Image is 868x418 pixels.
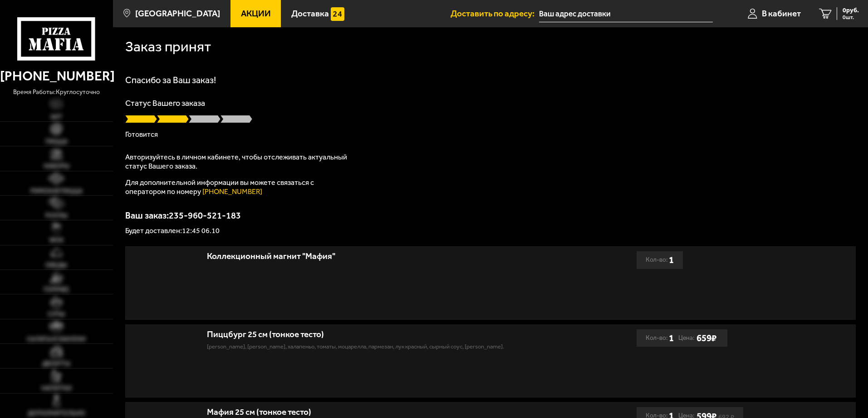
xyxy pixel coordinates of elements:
[202,187,262,196] a: [PHONE_NUMBER]
[44,287,69,293] span: Горячее
[50,114,63,120] span: Хит
[451,9,539,18] span: Доставить по адресу:
[843,15,859,20] span: 0 шт.
[207,342,549,351] p: [PERSON_NAME], [PERSON_NAME], халапеньо, томаты, моцарелла, пармезан, лук красный, сырный соус, [...
[331,7,344,21] img: 15daf4d41897b9f0e9f617042186c801.svg
[125,99,856,107] p: Статус Вашего заказа
[539,5,713,22] input: Ваш адрес доставки
[49,237,64,244] span: WOK
[45,262,67,269] span: Обеды
[646,251,674,269] div: Кол-во:
[207,407,549,418] div: Мафия 25 см (тонкое тесто)
[125,40,211,54] h1: Заказ принят
[44,163,69,169] span: Наборы
[125,211,856,220] p: Ваш заказ: 235-960-521-183
[125,131,856,138] p: Готовится
[42,361,70,367] span: Десерты
[762,9,801,18] span: В кабинет
[125,227,856,234] p: Будет доставлен: 12:45 06.10
[207,251,549,262] div: Коллекционный магнит "Мафия"
[27,336,86,343] span: Салаты и закуски
[125,178,352,196] p: Для дополнительной информации вы можете связаться с оператором по номеру
[291,9,329,18] span: Доставка
[135,9,220,18] span: [GEOGRAPHIC_DATA]
[696,332,716,343] b: 659 ₽
[241,9,271,18] span: Акции
[669,329,674,347] b: 1
[669,251,674,269] b: 1
[48,311,65,318] span: Супы
[646,329,674,347] div: Кол-во:
[41,385,72,392] span: Напитки
[45,139,68,145] span: Пицца
[45,213,68,219] span: Роллы
[207,329,549,340] div: Пиццбург 25 см (тонкое тесто)
[678,329,695,347] span: Цена:
[125,153,352,171] p: Авторизуйтесь в личном кабинете, чтобы отслеживать актуальный статус Вашего заказа.
[843,7,859,14] span: 0 руб.
[30,188,83,194] span: Римская пицца
[28,410,85,417] span: Дополнительно
[539,5,713,22] span: 3-й Верхний переулок, 9к1
[125,75,856,85] h1: Спасибо за Ваш заказ!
